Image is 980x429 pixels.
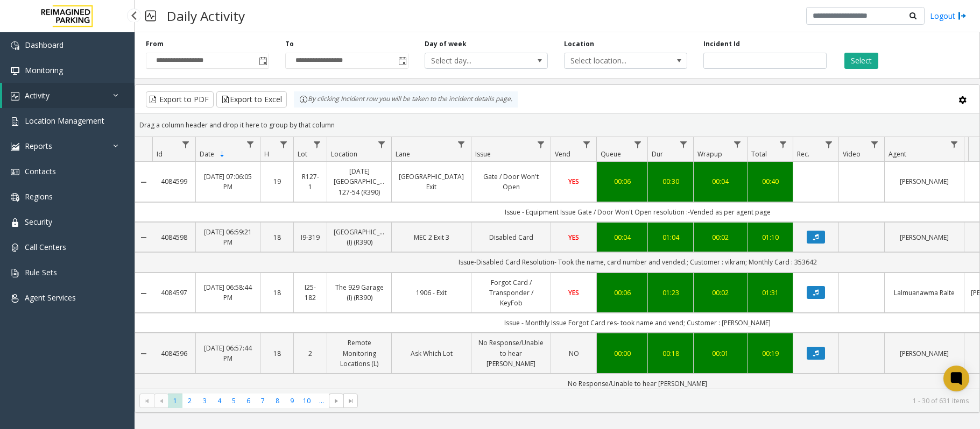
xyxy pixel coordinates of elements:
[654,288,687,298] div: 01:23
[300,171,320,192] a: R127-1
[654,176,687,187] a: 00:30
[25,292,76,303] span: Agent Services
[565,53,662,68] span: Select location...
[754,348,786,359] a: 00:19
[267,232,287,242] a: 18
[700,232,741,242] div: 00:02
[868,137,882,152] a: Video Filter Menu
[257,53,269,68] span: Toggle popup
[299,95,308,104] img: infoIcon.svg
[135,116,979,134] div: Drag a column header and drop it here to group by that column
[135,137,979,389] div: Data table
[25,166,56,176] span: Contacts
[11,193,19,202] img: 'icon'
[300,394,314,408] span: Page 10
[11,142,19,151] img: 'icon'
[697,149,722,159] span: Wrapup
[11,244,19,252] img: 'icon'
[277,137,291,152] a: H Filter Menu
[930,10,967,22] a: Logout
[11,294,19,303] img: 'icon'
[135,289,152,298] a: Collapse Details
[25,116,104,126] span: Location Management
[300,232,320,242] a: I9-319
[558,348,590,359] a: NO
[347,397,355,405] span: Go to the last page
[25,65,63,75] span: Monitoring
[700,176,741,187] div: 00:04
[202,171,253,192] a: [DATE] 07:06:05 PM
[891,348,957,359] a: [PERSON_NAME]
[285,39,294,49] label: To
[25,141,52,151] span: Reports
[843,149,861,159] span: Video
[161,3,250,29] h3: Daily Activity
[285,394,299,408] span: Page 9
[754,176,786,187] a: 00:40
[555,149,570,159] span: Vend
[2,83,135,108] a: Activity
[558,176,590,187] a: YES
[216,91,287,108] button: Export to Excel
[300,348,320,359] a: 2
[676,137,691,152] a: Dur Filter Menu
[300,282,320,303] a: I25-182
[157,149,163,159] span: Id
[25,40,64,50] span: Dashboard
[889,149,906,159] span: Agent
[243,137,258,152] a: Date Filter Menu
[256,394,270,408] span: Page 7
[603,348,641,359] div: 00:00
[11,92,19,101] img: 'icon'
[398,171,464,192] a: [GEOGRAPHIC_DATA] Exit
[159,348,189,359] a: 4084596
[270,394,285,408] span: Page 8
[159,288,189,298] a: 4084597
[654,348,687,359] div: 00:18
[298,149,307,159] span: Lot
[947,137,962,152] a: Agent Filter Menu
[182,394,197,408] span: Page 2
[294,91,518,108] div: By clicking Incident row you will be taken to the incident details page.
[168,394,182,408] span: Page 1
[797,149,809,159] span: Rec.
[958,10,967,22] img: logout
[478,232,544,242] a: Disabled Card
[146,91,214,108] button: Export to PDF
[603,176,641,187] div: 00:06
[754,232,786,242] a: 01:10
[267,176,287,187] a: 19
[334,282,385,303] a: The 929 Garage (I) (R390)
[332,397,341,405] span: Go to the next page
[654,232,687,242] a: 01:04
[652,149,663,159] span: Dur
[558,232,590,242] a: YES
[396,53,408,68] span: Toggle popup
[568,177,579,186] span: YES
[314,394,329,408] span: Page 11
[343,394,358,409] span: Go to the last page
[703,39,740,49] label: Incident Id
[844,53,878,69] button: Select
[558,288,590,298] a: YES
[822,137,836,152] a: Rec. Filter Menu
[11,67,19,75] img: 'icon'
[631,137,645,152] a: Queue Filter Menu
[202,343,253,363] a: [DATE] 06:57:44 PM
[212,394,227,408] span: Page 4
[569,349,579,358] span: NO
[200,149,214,159] span: Date
[334,166,385,197] a: [DATE] [GEOGRAPHIC_DATA] 127-54 (R390)
[375,137,389,152] a: Location Filter Menu
[159,176,189,187] a: 4084599
[754,288,786,298] div: 01:31
[267,348,287,359] a: 18
[891,232,957,242] a: [PERSON_NAME]
[146,39,164,49] label: From
[198,394,212,408] span: Page 3
[891,176,957,187] a: [PERSON_NAME]
[580,137,594,152] a: Vend Filter Menu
